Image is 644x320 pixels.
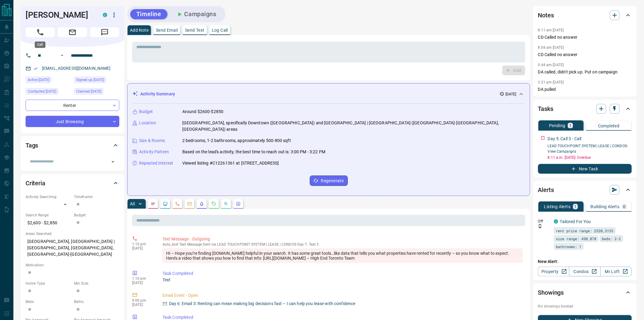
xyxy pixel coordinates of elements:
button: Open [109,158,117,166]
p: Send Email [156,28,178,32]
a: Property [538,267,569,276]
p: 3:21 pm [DATE] [538,80,564,84]
p: Budget [139,108,153,115]
svg: Opportunities [224,201,229,206]
svg: Lead Browsing Activity [163,201,168,206]
span: Contacted [DATE] [28,88,56,94]
h2: Alerts [538,185,554,195]
a: Condos [569,267,600,276]
p: Location [139,120,156,126]
svg: Requests [212,201,216,206]
p: Completed [598,124,620,128]
span: size range: 450,878 [556,236,597,242]
p: 2 bedrooms, 1-2 bathrooms, approximately 500-800 sqft [182,137,291,144]
h2: Tasks [538,104,553,114]
svg: Push Notification Only [538,224,542,228]
div: Hi – Hope you’re finding [DOMAIN_NAME] helpful in your search. It has some great tools…like data ... [163,248,523,263]
p: 9:00 pm [132,298,153,303]
p: DA pulled [538,86,632,93]
p: Budget: [74,212,119,218]
p: Actively Searching: [26,194,71,200]
div: condos.ca [103,13,107,17]
p: Task Completed [163,270,523,277]
p: DA called, didn't pick up. Put on campaign [538,69,632,75]
button: Campaigns [170,9,222,19]
span: rent price range: 2520,3135 [556,228,614,234]
p: Based on the lead's activity, the best time to reach out is: 3:00 PM - 3:22 PM [182,149,325,155]
p: Beds: [26,299,71,304]
p: 1 [569,123,572,128]
svg: Listing Alerts [199,201,204,206]
p: Off [538,219,550,224]
p: Building Alerts [591,204,620,209]
a: Tailored For You [560,219,591,224]
div: Renter [26,100,119,111]
p: [DATE] [132,303,153,307]
h2: Notes [538,10,554,20]
p: Activity Summary [140,91,175,97]
div: Sat Sep 06 2025 [26,76,71,85]
span: Call [26,27,55,37]
div: Tags [26,138,119,153]
button: Regenerate [310,176,348,186]
h2: Showings [538,288,564,297]
p: 8:11 am [DATE] [538,28,564,32]
a: Mr.Loft [600,267,632,276]
div: Tasks [538,101,632,116]
p: Min Size: [74,281,119,286]
p: Text Message - Outgoing [163,236,523,242]
p: Baths: [74,299,119,304]
div: Tue Sep 09 2025 [26,88,71,97]
p: Areas Searched: [26,231,119,236]
span: auto_text [163,242,178,247]
p: 8:11 a.m. [DATE] - Overdue [548,155,632,160]
div: Alerts [538,183,632,197]
p: All [130,202,135,206]
p: CD Called no answer [538,34,632,41]
svg: Emails [187,201,192,206]
p: No showings booked [538,304,632,309]
p: Email Event - Open [163,292,523,299]
svg: Calls [175,201,180,206]
p: $2,600 - $2,850 [26,218,71,228]
div: Fri Sep 05 2025 [74,88,119,97]
p: Repeated Interest [139,160,173,166]
div: Showings [538,285,632,300]
p: [DATE] [132,246,153,251]
p: Around $2600-$2850 [182,108,223,115]
p: Pending [549,123,565,128]
p: Home Type: [26,281,71,286]
p: Timeframe: [74,194,119,200]
h2: Criteria [26,178,45,188]
div: Activity Summary[DATE] [132,88,525,100]
p: Day 6: Email 3: Renting can mean making big decisions fast – I can help you lease with confidence [169,300,355,307]
h1: [PERSON_NAME] [26,10,94,20]
p: CD Called no answer [538,52,632,58]
p: Log Call [212,28,228,32]
div: Fri Sep 05 2025 [74,76,119,85]
span: beds: 2-2 [602,236,621,242]
p: Size & Rooms [139,137,165,144]
svg: Agent Actions [236,201,241,206]
p: 1 [574,204,577,209]
p: 1:10 pm [132,242,153,246]
p: Add Note [130,28,149,32]
span: Signed up [DATE] [76,77,104,83]
button: Timeline [130,9,167,19]
span: Email [58,27,87,37]
div: Notes [538,8,632,23]
div: Call [35,41,45,48]
p: Activity Pattern [139,149,169,155]
span: Active [DATE] [28,77,49,83]
svg: Email Verified [33,66,38,71]
p: [GEOGRAPHIC_DATA], [GEOGRAPHIC_DATA] | [GEOGRAPHIC_DATA], [GEOGRAPHIC_DATA], [GEOGRAPHIC_DATA]-[G... [26,236,119,259]
p: 1:10 pm [132,276,153,281]
h2: Tags [26,140,38,150]
p: Day 5: Call 3 - Call [548,136,582,142]
p: New Alert: [538,258,632,265]
p: 0 [623,204,626,209]
p: Text Message Sent via LEAD TOUCHPOINT SYSTEM | LEASE | CONDOS Day 7: Text 3 [163,242,523,247]
p: [DATE] [132,281,153,285]
p: Viewed listing #C12261361 at [STREET_ADDRESS] [182,160,279,166]
div: condos.ca [554,219,558,224]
